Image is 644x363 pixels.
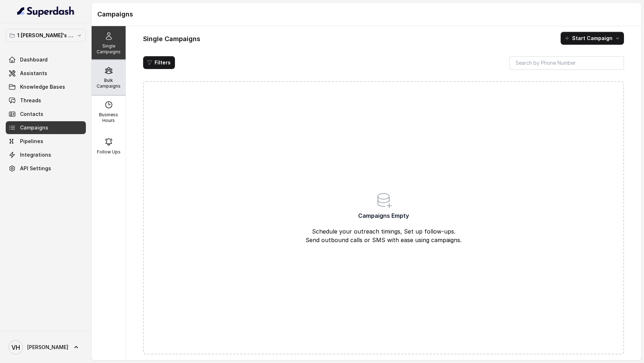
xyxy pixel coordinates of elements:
[6,148,86,161] a: Integrations
[6,108,86,121] a: Contacts
[20,97,41,104] span: Threads
[17,31,74,40] p: 1 [PERSON_NAME]'s Workspace
[27,344,68,351] span: [PERSON_NAME]
[6,67,86,80] a: Assistants
[20,111,43,118] span: Contacts
[358,211,409,220] span: Campaigns Empty
[6,53,86,66] a: Dashboard
[272,227,495,244] p: Schedule your outreach timings, Set up follow-ups. Send outbound calls or SMS with ease using cam...
[143,33,200,45] h1: Single Campaigns
[20,151,51,158] span: Integrations
[6,135,86,148] a: Pipelines
[20,83,65,90] span: Knowledge Bases
[20,165,51,172] span: API Settings
[97,9,635,20] h1: Campaigns
[20,124,48,131] span: Campaigns
[20,56,48,63] span: Dashboard
[11,344,20,351] text: VH
[6,121,86,134] a: Campaigns
[6,162,86,175] a: API Settings
[6,337,86,357] a: [PERSON_NAME]
[509,56,624,70] input: Search by Phone Number
[20,138,43,145] span: Pipelines
[6,94,86,107] a: Threads
[20,70,47,77] span: Assistants
[17,6,75,17] img: light.svg
[97,149,121,155] p: Follow Ups
[143,56,175,69] button: Filters
[94,112,123,123] p: Business Hours
[561,32,624,45] button: Start Campaign
[94,78,123,89] p: Bulk Campaigns
[94,43,123,55] p: Single Campaigns
[6,80,86,93] a: Knowledge Bases
[6,29,86,42] button: 1 [PERSON_NAME]'s Workspace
